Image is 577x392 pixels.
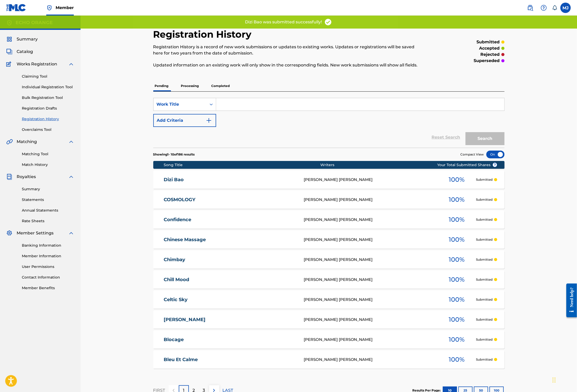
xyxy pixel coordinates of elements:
[56,5,74,11] span: Member
[449,255,465,264] span: 100 %
[22,253,74,259] a: Member Information
[17,174,36,180] span: Royalties
[476,357,493,362] p: Submitted
[164,337,297,343] a: Blocage
[46,5,52,11] img: Top Rightsholder
[552,5,557,10] div: Notifications
[476,317,493,322] p: Submitted
[22,74,74,79] a: Claiming Tool
[22,95,74,100] a: Bulk Registration Tool
[164,217,297,223] a: Confidence
[180,80,201,91] p: Processing
[6,174,12,180] img: Royalties
[474,58,500,64] p: superseded
[304,337,437,343] div: [PERSON_NAME] [PERSON_NAME]
[304,237,437,243] div: [PERSON_NAME] [PERSON_NAME]
[22,106,74,111] a: Registration Drafts
[476,177,493,182] p: Submitted
[22,197,74,202] a: Statements
[68,230,74,236] img: expand
[6,230,12,236] img: Member Settings
[541,5,547,11] img: help
[461,152,484,157] span: Compact View
[562,279,577,322] iframe: Resource Center
[22,218,74,224] a: Rate Sheets
[153,80,170,91] p: Pending
[6,49,33,55] a: CatalogCatalog
[525,3,535,13] a: Public Search
[449,335,465,344] span: 100 %
[6,4,26,11] img: MLC Logo
[164,357,297,363] a: Bleu Et Calme
[164,177,297,183] a: Dizi Bao
[551,367,577,392] iframe: Chat Widget
[164,317,297,323] a: [PERSON_NAME]
[164,197,297,203] a: COSMOLOGY
[153,29,254,40] h2: Registration History
[476,217,493,222] p: Submitted
[206,117,212,124] img: 9d2ae6d4665cec9f34b9.svg
[476,237,493,242] p: Submitted
[22,162,74,167] a: Match History
[164,277,297,283] a: Chill Mood
[22,275,74,280] a: Contact Information
[153,62,424,68] p: Updated information on an existing work will only show in the corresponding fields. New work subm...
[449,315,465,324] span: 100 %
[493,163,497,167] span: ?
[304,177,437,183] div: [PERSON_NAME] [PERSON_NAME]
[304,317,437,323] div: [PERSON_NAME] [PERSON_NAME]
[17,61,57,67] span: Works Registration
[17,49,33,55] span: Catalog
[164,162,320,168] div: Song Title
[68,61,74,67] img: expand
[210,80,231,91] p: Completed
[449,215,465,224] span: 100 %
[153,44,424,56] p: Registration History is a record of new work submissions or updates to existing works. Updates or...
[437,162,497,168] span: Your Total Submitted Shares
[551,367,577,392] div: Widget de chat
[157,101,203,107] div: Work Title
[22,116,74,122] a: Registration History
[153,152,195,157] p: Showing 1 - 10 of 186 results
[449,275,465,284] span: 100 %
[560,3,571,13] div: User Menu
[17,36,38,42] span: Summary
[477,39,500,45] p: submitted
[6,49,12,55] img: Catalog
[449,355,465,364] span: 100 %
[304,197,437,203] div: [PERSON_NAME] [PERSON_NAME]
[304,277,437,283] div: [PERSON_NAME] [PERSON_NAME]
[449,175,465,184] span: 100 %
[245,19,322,25] p: Dizi Bao was submitted successfully!
[479,45,500,51] p: accepted
[304,297,437,303] div: [PERSON_NAME] [PERSON_NAME]
[6,139,13,145] img: Matching
[539,3,549,13] div: Help
[449,235,465,244] span: 100 %
[553,372,556,388] div: Glisser
[17,139,37,145] span: Matching
[476,337,493,342] p: Submitted
[320,162,454,168] div: Writers
[22,285,74,291] a: Member Benefits
[22,186,74,192] a: Summary
[22,127,74,132] a: Overclaims Tool
[449,195,465,204] span: 100 %
[164,297,297,303] a: Celtic Sky
[6,36,38,42] a: SummarySummary
[22,264,74,269] a: User Permissions
[6,61,13,67] img: Works Registration
[476,277,493,282] p: Submitted
[164,237,297,243] a: Chinese Massage
[527,5,533,11] img: search
[476,297,493,302] p: Submitted
[68,139,74,145] img: expand
[476,257,493,262] p: Submitted
[481,51,500,58] p: rejected
[304,357,437,363] div: [PERSON_NAME] [PERSON_NAME]
[68,174,74,180] img: expand
[476,197,493,202] p: Submitted
[324,18,332,26] img: access
[22,84,74,90] a: Individual Registration Tool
